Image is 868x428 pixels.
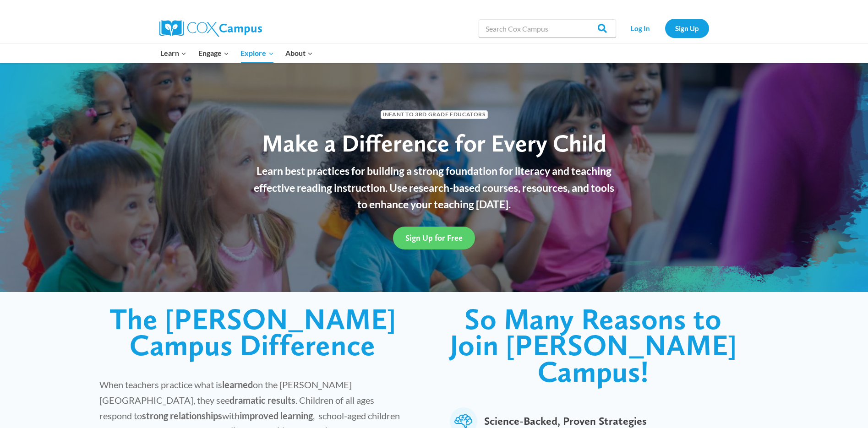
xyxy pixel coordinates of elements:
[621,19,661,38] a: Log In
[240,47,273,59] span: Explore
[405,233,463,243] span: Sign Up for Free
[240,410,313,421] strong: improved learning
[142,410,222,421] strong: strong relationships
[621,19,709,38] nav: Secondary Navigation
[160,47,186,59] span: Learn
[665,19,709,38] a: Sign Up
[159,20,262,37] img: Cox Campus
[229,395,295,406] strong: dramatic results
[109,301,396,363] span: The [PERSON_NAME] Campus Difference
[262,129,606,157] span: Make a Difference for Every Child
[285,47,313,59] span: About
[393,227,475,249] a: Sign Up for Free
[222,379,253,390] strong: learned
[198,47,229,59] span: Engage
[249,163,620,213] p: Learn best practices for building a strong foundation for literacy and teaching effective reading...
[155,43,319,63] nav: Primary Navigation
[479,19,616,38] input: Search Cox Campus
[381,110,488,119] span: Infant to 3rd Grade Educators
[450,301,737,389] span: So Many Reasons to Join [PERSON_NAME] Campus!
